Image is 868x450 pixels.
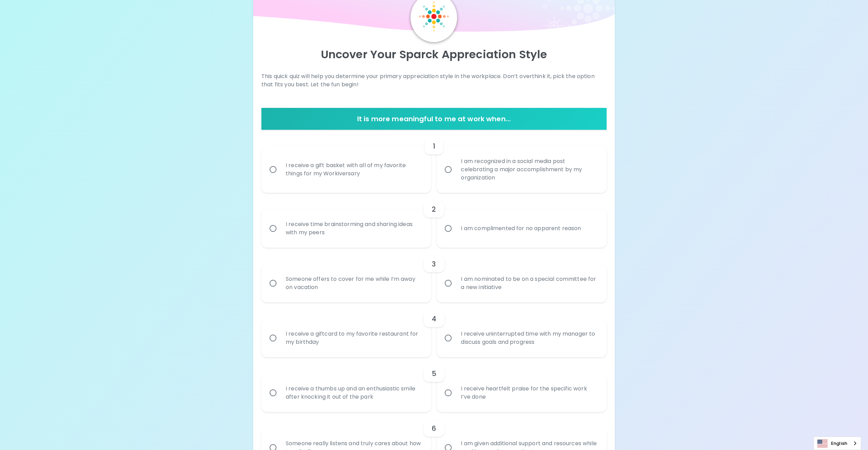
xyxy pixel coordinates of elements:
div: choice-group-check [261,130,607,193]
h6: 1 [433,141,435,152]
div: choice-group-check [261,248,607,302]
div: Language [814,437,861,450]
h6: 2 [432,204,436,215]
div: I receive a thumbs up and an enthusiastic smile after knocking it out of the park [280,376,428,409]
div: I am complimented for no apparent reason [455,216,586,241]
div: I receive time brainstorming and sharing ideas with my peers [280,212,428,245]
h6: 6 [432,423,436,434]
div: I receive a gift basket with all of my favorite things for my Workiversary [280,153,428,186]
h6: It is more meaningful to me at work when... [264,113,604,124]
div: I receive uninterrupted time with my manager to discuss goals and progress [455,322,603,354]
div: I am nominated to be on a special committee for a new initiative [455,267,603,300]
h6: 3 [432,259,436,270]
p: This quick quiz will help you determine your primary appreciation style in the workplace. Don’t o... [261,72,607,89]
h6: 5 [432,368,436,379]
div: I receive heartfelt praise for the specific work I’ve done [455,376,603,409]
div: I am recognized in a social media post celebrating a major accomplishment by my organization [455,149,603,190]
aside: Language selected: English [814,437,861,450]
div: choice-group-check [261,357,607,412]
div: I receive a giftcard to my favorite restaurant for my birthday [280,322,428,354]
img: Sparck Logo [419,1,449,32]
div: choice-group-check [261,193,607,248]
a: English [814,437,861,450]
div: choice-group-check [261,302,607,357]
div: Someone offers to cover for me while I’m away on vacation [280,267,428,300]
h6: 4 [432,313,436,324]
p: Uncover Your Sparck Appreciation Style [261,48,607,61]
